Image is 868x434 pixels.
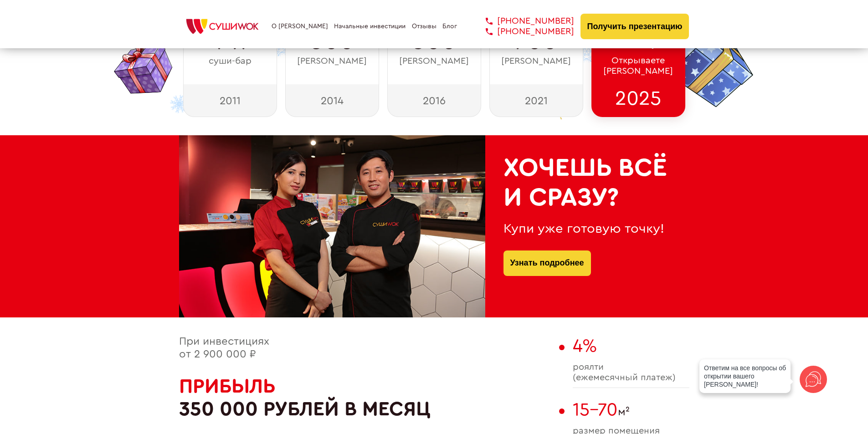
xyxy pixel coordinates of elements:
[179,375,555,421] h2: 350 000 рублей в месяц
[179,336,269,360] span: При инвестициях от 2 900 000 ₽
[179,376,276,396] span: Прибыль
[209,56,252,66] span: суши-бар
[412,23,437,30] a: Отзывы
[272,23,328,30] a: О [PERSON_NAME]
[591,84,685,117] div: 2025
[573,399,689,420] span: м²
[573,337,597,355] span: 4%
[399,56,469,66] span: [PERSON_NAME]
[573,401,618,419] span: 15-70
[179,16,266,36] img: СУШИWOK
[573,362,689,383] span: роялти (ежемесячный платеж)
[510,250,584,276] a: Узнать подробнее
[472,16,574,26] a: [PHONE_NUMBER]
[503,153,671,212] h2: Хочешь всё и сразу?
[183,84,277,117] div: 2011
[297,56,367,66] span: [PERSON_NAME]
[699,359,791,393] div: Ответим на все вопросы об открытии вашего [PERSON_NAME]!
[603,56,673,77] span: Открываете [PERSON_NAME]
[285,84,379,117] div: 2014
[503,250,591,276] button: Узнать подробнее
[334,23,406,30] a: Начальные инвестиции
[501,56,571,66] span: [PERSON_NAME]
[442,23,457,30] a: Блог
[472,26,574,37] a: [PHONE_NUMBER]
[387,84,481,117] div: 2016
[489,84,583,117] div: 2021
[580,14,689,39] button: Получить презентацию
[503,221,671,236] div: Купи уже готовую точку!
